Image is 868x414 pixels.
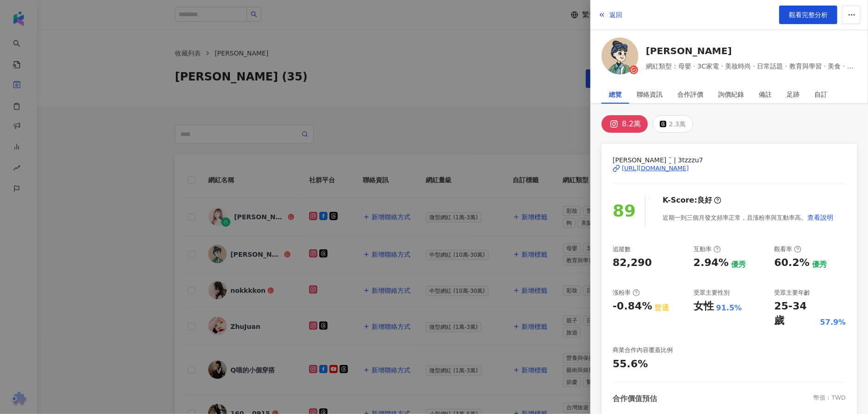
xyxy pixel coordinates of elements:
[774,289,810,297] div: 受眾主要年齡
[774,245,801,253] div: 觀看率
[613,198,636,224] div: 89
[598,6,623,24] button: 返回
[807,208,834,227] button: 查看說明
[613,299,652,314] div: -0.84%
[774,299,818,328] div: 25-34 歲
[669,117,685,130] div: 2.3萬
[813,394,846,404] div: 幣值：TWD
[622,164,689,173] div: [URL][DOMAIN_NAME]
[613,256,652,270] div: 82,290
[787,85,800,104] div: 足跡
[622,117,641,130] div: 8.2萬
[654,303,669,313] div: 普通
[694,299,714,314] div: 女性
[652,115,693,133] button: 2.3萬
[609,11,622,19] span: 返回
[820,317,846,327] div: 57.9%
[613,289,640,297] div: 漲粉率
[716,303,742,313] div: 91.5%
[718,85,744,104] div: 詢價紀錄
[637,85,663,104] div: 聯絡資訊
[694,289,730,297] div: 受眾主要性別
[731,260,746,270] div: 優秀
[613,155,846,165] span: [PERSON_NAME] ¨̮ | 3tzzzu7
[694,245,721,253] div: 互動率
[779,6,837,24] a: 觀看完整分析
[613,346,673,354] div: 商業合作內容覆蓋比例
[807,214,833,221] span: 查看說明
[663,208,834,227] div: 近期一到三個月發文頻率正常，且漲粉率與互動率高。
[789,11,828,19] span: 觀看完整分析
[677,85,703,104] div: 合作評價
[774,256,809,270] div: 60.2%
[759,85,772,104] div: 備註
[613,394,657,404] div: 合作價值預估
[613,164,846,173] a: [URL][DOMAIN_NAME]
[601,37,639,74] img: KOL Avatar
[613,245,631,253] div: 追蹤數
[646,61,857,71] span: 網紅類型：母嬰 · 3C家電 · 美妝時尚 · 日常話題 · 教育與學習 · 美食 · 穿搭 · 旅遊
[646,44,857,57] a: [PERSON_NAME]
[812,260,827,270] div: 優秀
[663,195,721,205] div: K-Score :
[814,85,827,104] div: 自訂
[694,256,729,270] div: 2.94%
[613,357,648,371] div: 55.6%
[697,195,712,205] div: 良好
[601,37,639,78] a: KOL Avatar
[601,115,648,133] button: 8.2萬
[609,85,622,104] div: 總覽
